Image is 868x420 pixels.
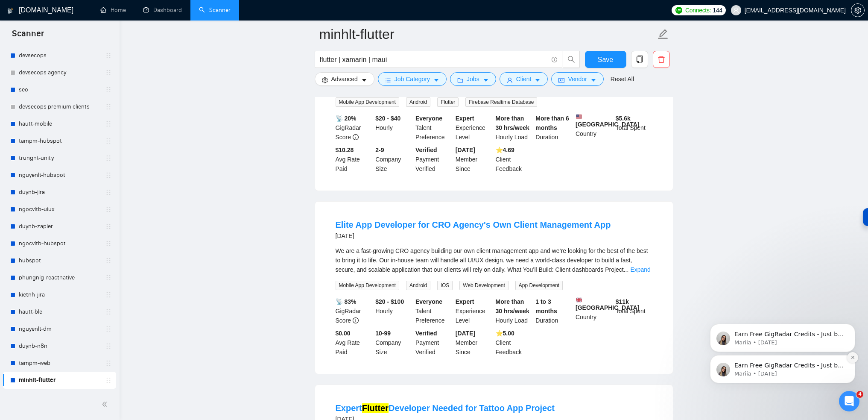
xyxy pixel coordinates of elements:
span: Jobs [467,74,479,84]
span: info-circle [353,134,359,140]
b: More than 30 hrs/week [496,115,529,131]
span: holder [105,257,112,264]
b: Expert [456,298,474,305]
div: Payment Verified [414,329,454,357]
b: Everyone [415,298,442,305]
a: hautt-mobile [19,115,100,132]
span: holder [105,308,112,315]
span: setting [322,77,328,83]
span: holder [105,240,112,247]
span: caret-down [590,77,596,83]
iframe: Intercom notifications message [697,270,868,397]
span: ... [624,266,629,273]
b: [GEOGRAPHIC_DATA] [576,297,640,311]
div: Hourly [374,297,414,325]
a: hubspot [19,252,100,269]
div: Hourly [374,114,414,142]
a: Elite App Developer for CRO Agency's Own Client Management App [336,220,611,229]
div: Experience Level [454,297,494,325]
b: More than 30 hrs/week [496,298,529,314]
div: Country [574,297,614,325]
span: Flutter [437,97,459,107]
input: Scanner name... [319,23,656,45]
img: 🇬🇧 [576,297,582,303]
div: Member Since [454,145,494,173]
div: Hourly Load [494,297,534,325]
span: holder [105,189,112,196]
span: holder [105,103,112,110]
div: Payment Verified [414,145,454,173]
a: tampm-hubspot [19,132,100,150]
button: search [563,51,580,68]
span: Scanner [5,27,51,45]
div: Experience Level [454,114,494,142]
span: user [733,7,739,13]
span: Advanced [331,74,358,84]
a: homeHome [100,6,126,14]
img: 🇺🇸 [576,114,582,120]
b: 10-99 [375,330,391,337]
span: holder [105,155,112,162]
b: $ 5.6k [616,115,631,122]
span: Client [516,74,532,84]
a: devsecops [19,47,100,64]
div: [DATE] [336,231,611,241]
b: Verified [415,330,437,337]
div: Client Feedback [494,329,534,357]
a: devsecops premium clients [19,98,100,115]
a: seo [19,81,100,98]
span: holder [105,326,112,332]
b: 📡 83% [336,298,357,305]
span: copy [631,56,648,63]
span: user [507,77,513,83]
a: minhlt-flutter [19,372,100,389]
a: duynb-zapier [19,218,100,235]
button: folderJobscaret-down [450,72,496,86]
a: nguyenlt-dm [19,320,100,338]
b: $20 - $40 [375,115,400,122]
img: logo [7,4,13,18]
button: idcardVendorcaret-down [551,72,603,86]
button: userClientcaret-down [500,72,548,86]
span: iOS [437,281,453,290]
a: ngocvltb-hubspot [19,235,100,252]
span: Connects: [685,6,711,15]
span: edit [658,29,669,40]
div: Client Feedback [494,145,534,173]
b: Verified [415,147,437,153]
span: info-circle [353,317,359,323]
a: ExpertFlutterDeveloper Needed for Tattoo App Project [336,403,555,413]
b: $10.28 [336,147,354,153]
span: caret-down [433,77,439,83]
span: Job Category [395,74,430,84]
div: Company Size [374,145,414,173]
b: $ 11k [616,298,629,305]
span: delete [653,56,669,63]
span: holder [105,206,112,213]
b: Expert [456,115,474,122]
button: copy [631,51,648,68]
b: More than 6 months [535,115,569,131]
b: [GEOGRAPHIC_DATA] [576,114,640,128]
span: holder [105,291,112,298]
span: Mobile App Development [336,97,399,107]
span: holder [105,69,112,76]
a: setting [851,7,865,14]
span: Mobile App Development [336,281,399,290]
span: holder [105,52,112,59]
button: barsJob Categorycaret-down [378,72,447,86]
button: Save [585,51,626,68]
span: holder [105,172,112,179]
img: upwork-logo.png [675,7,682,14]
a: nguyenlt-hubspot [19,167,100,184]
b: 📡 20% [336,115,357,122]
input: Search Freelance Jobs... [320,54,548,65]
a: tampm-web [19,355,100,372]
span: Vendor [568,74,587,84]
div: Total Spent [614,114,654,142]
b: $0.00 [336,330,351,337]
